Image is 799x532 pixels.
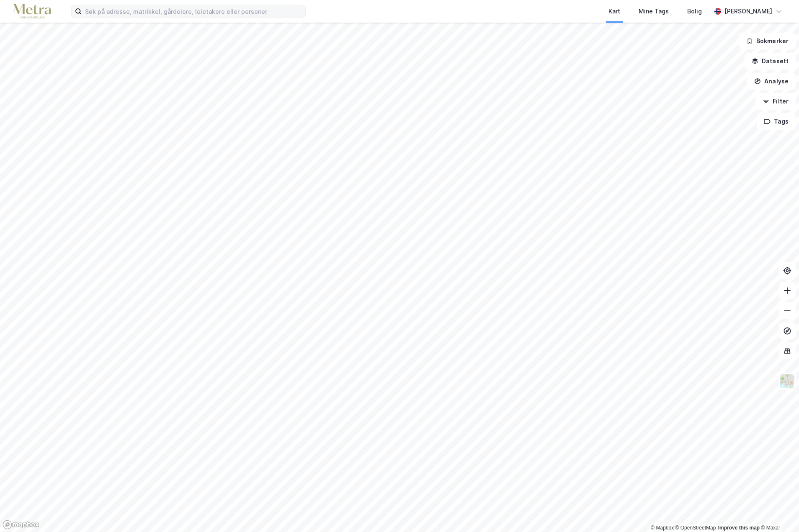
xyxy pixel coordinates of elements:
div: Mine Tags [639,6,669,16]
div: Kart [608,6,620,16]
iframe: Chat Widget [757,492,799,532]
div: Bolig [687,6,702,16]
img: metra-logo.256734c3b2bbffee19d4.png [13,4,51,19]
div: Kontrollprogram for chat [757,492,799,532]
input: Søk på adresse, matrikkel, gårdeiere, leietakere eller personer [82,5,305,18]
div: [PERSON_NAME] [724,6,772,16]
